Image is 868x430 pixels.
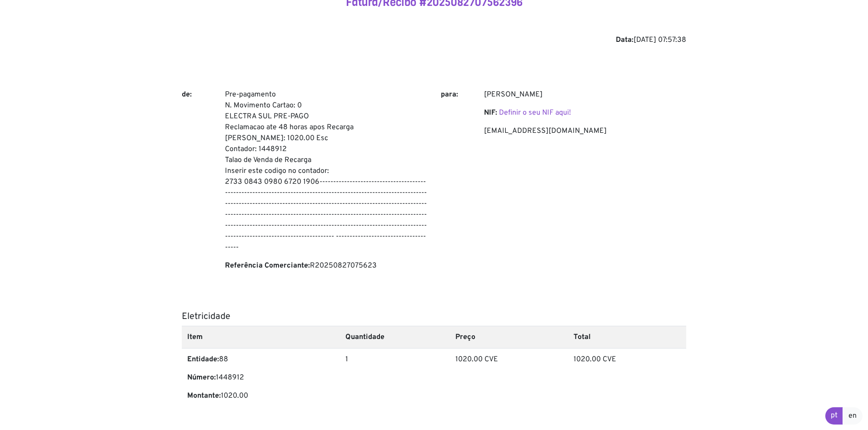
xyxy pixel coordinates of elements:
[182,90,192,99] b: de:
[340,326,450,348] th: Quantidade
[225,260,427,271] p: R20250827075623
[499,108,571,117] a: Definir o seu NIF aqui!
[187,373,216,382] b: Número:
[340,348,450,414] td: 1
[484,108,497,117] b: NIF:
[187,355,219,364] b: Entidade:
[616,35,634,45] b: Data:
[843,407,863,425] a: en
[484,126,686,137] p: [EMAIL_ADDRESS][DOMAIN_NAME]
[225,261,310,270] b: Referência Comerciante:
[484,89,686,100] p: [PERSON_NAME]
[182,311,686,322] h5: Eletricidade
[450,326,568,348] th: Preço
[182,326,340,348] th: Item
[187,391,221,400] b: Montante:
[187,390,334,401] p: 1020.00
[225,89,427,253] p: Pre-pagamento N. Movimento Cartao: 0 ELECTRA SUL PRE-PAGO Reclamacao ate 48 horas apos Recarga [P...
[182,35,686,46] div: [DATE] 07:57:38
[568,348,686,414] td: 1020.00 CVE
[568,326,686,348] th: Total
[441,90,458,99] b: para:
[450,348,568,414] td: 1020.00 CVE
[187,372,334,383] p: 1448912
[187,354,334,365] p: 88
[825,407,843,425] a: pt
